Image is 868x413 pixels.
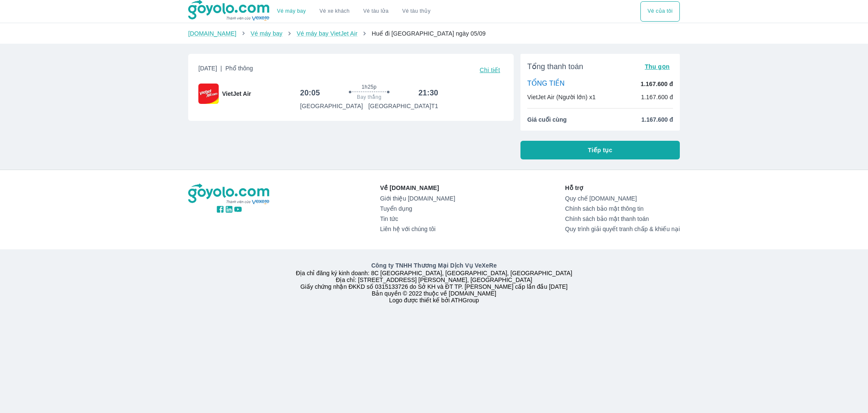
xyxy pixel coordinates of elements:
[641,115,673,124] span: 1.167.600 đ
[380,215,455,222] a: Tin tức
[300,102,363,110] p: [GEOGRAPHIC_DATA]
[372,30,486,37] span: Huế đi [GEOGRAPHIC_DATA] ngày 05/09
[183,261,685,304] div: Địa chỉ đăng ký kinh doanh: 8C [GEOGRAPHIC_DATA], [GEOGRAPHIC_DATA], [GEOGRAPHIC_DATA] Địa chỉ: [...
[380,195,455,202] a: Giới thiệu [DOMAIN_NAME]
[320,8,350,14] a: Vé xe khách
[640,1,680,22] div: choose transportation mode
[250,30,282,37] a: Vé máy bay
[565,195,680,202] a: Quy chế [DOMAIN_NAME]
[356,1,395,22] a: Vé tàu lửa
[362,84,376,90] span: 1h25p
[527,61,583,72] span: Tổng thanh toán
[270,1,437,22] div: choose transportation mode
[565,226,680,232] a: Quy trình giải quyết tranh chấp & khiếu nại
[527,115,567,124] span: Giá cuối cùng
[380,226,455,232] a: Liên hệ với chúng tôi
[641,93,673,101] p: 1.167.600 đ
[520,141,680,159] button: Tiếp tục
[565,205,680,212] a: Chính sách bảo mật thông tin
[380,184,455,192] p: Về [DOMAIN_NAME]
[198,64,253,76] span: [DATE]
[190,261,678,270] p: Công ty TNHH Thương Mại Dịch Vụ VeXeRe
[480,67,500,73] span: Chi tiết
[220,65,222,72] span: |
[188,184,270,205] img: logo
[225,65,253,72] span: Phổ thông
[188,29,680,38] nav: breadcrumb
[565,184,680,192] p: Hỗ trợ
[297,30,357,37] a: Vé máy bay VietJet Air
[640,1,680,22] button: Vé của tôi
[222,89,251,98] span: VietJet Air
[527,93,595,101] p: VietJet Air (Người lớn) x1
[188,30,236,37] a: [DOMAIN_NAME]
[300,88,320,98] h6: 20:05
[357,94,381,100] span: Bay thẳng
[645,63,670,70] span: Thu gọn
[380,205,455,212] a: Tuyển dụng
[277,8,306,14] a: Vé máy bay
[476,64,504,76] button: Chi tiết
[565,215,680,222] a: Chính sách bảo mật thanh toán
[395,1,437,22] button: Vé tàu thủy
[641,80,673,88] p: 1.167.600 đ
[418,88,438,98] h6: 21:30
[641,61,673,73] button: Thu gọn
[368,102,438,110] p: [GEOGRAPHIC_DATA] T1
[527,79,565,89] p: TỔNG TIỀN
[588,146,612,154] span: Tiếp tục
